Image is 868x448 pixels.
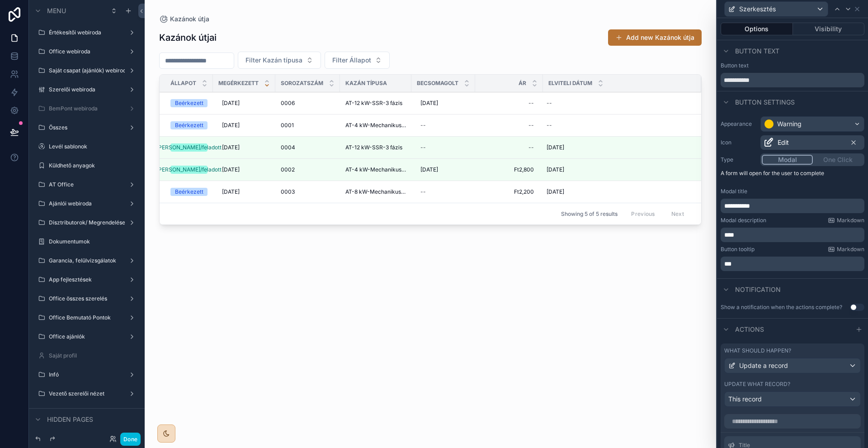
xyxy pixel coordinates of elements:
[49,86,121,93] label: Szerelői webiroda
[760,116,864,132] button: Warning
[735,47,779,56] span: Button text
[281,80,323,87] span: Sorozatszám
[120,433,141,446] button: Done
[49,390,121,397] label: Vezető szerelői nézet
[721,170,864,181] p: A form will open for the user to complete
[49,352,134,359] label: Saját profil
[49,143,134,150] label: Levél sablonok
[828,246,864,253] a: Markdown
[721,139,757,146] label: Icon
[417,80,458,87] span: Becsomagolt
[837,246,864,253] span: Markdown
[724,358,861,373] button: Update a record
[724,1,828,17] button: Szerkesztés
[735,285,781,294] span: Notification
[724,347,791,354] label: What should happen?
[828,217,864,224] a: Markdown
[49,124,121,131] label: Összes
[49,257,121,264] label: Garancia, felülvizsgálatok
[49,29,121,36] label: Értékesítői webiroda
[47,6,66,15] span: Menu
[49,67,125,74] label: Saját csapat (ajánlók) webiroda
[49,219,125,226] label: Disztributorok/ Megrendelések / Ajánlók
[218,80,259,87] span: Megérkezett
[721,120,757,128] label: Appearance
[47,415,93,424] span: Hidden pages
[548,80,592,87] span: Elviteli dátum
[721,188,747,195] label: Modal title
[345,80,387,87] span: Kazán típusa
[170,80,196,87] span: Állapot
[721,217,766,224] label: Modal description
[49,200,121,207] label: Ajánlói webiroda
[739,361,788,370] span: Update a record
[724,391,861,407] button: This record
[49,333,121,340] label: Office ajánlók
[762,155,813,165] button: Modal
[837,217,864,224] span: Markdown
[561,210,618,218] span: Showing 5 of 5 results
[735,98,795,107] span: Button settings
[49,181,121,188] label: AT Office
[721,257,864,271] div: scrollable content
[49,238,134,245] label: Dokumentumok
[721,156,757,163] label: Type
[49,295,121,302] label: Office összes szerelés
[735,325,764,334] span: Actions
[49,314,121,321] label: Office Bemutató Pontok
[777,119,802,129] div: Warning
[49,162,134,169] label: Küldhető anyagok
[49,48,121,55] label: Office webiroda
[721,199,864,213] div: scrollable content
[778,138,789,147] span: Edit
[519,80,526,87] span: Ár
[721,228,864,242] div: scrollable content
[793,23,865,35] button: Visibility
[724,381,790,388] label: Update what record?
[721,23,793,35] button: Options
[728,395,762,404] span: This record
[721,246,755,253] label: Button tooltip
[49,276,121,283] label: App fejlesztések
[721,304,842,311] div: Show a notification when the actions complete?
[739,5,776,14] span: Szerkesztés
[49,105,121,112] label: BemPont webiroda
[49,371,121,378] label: Infó
[721,62,749,69] label: Button text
